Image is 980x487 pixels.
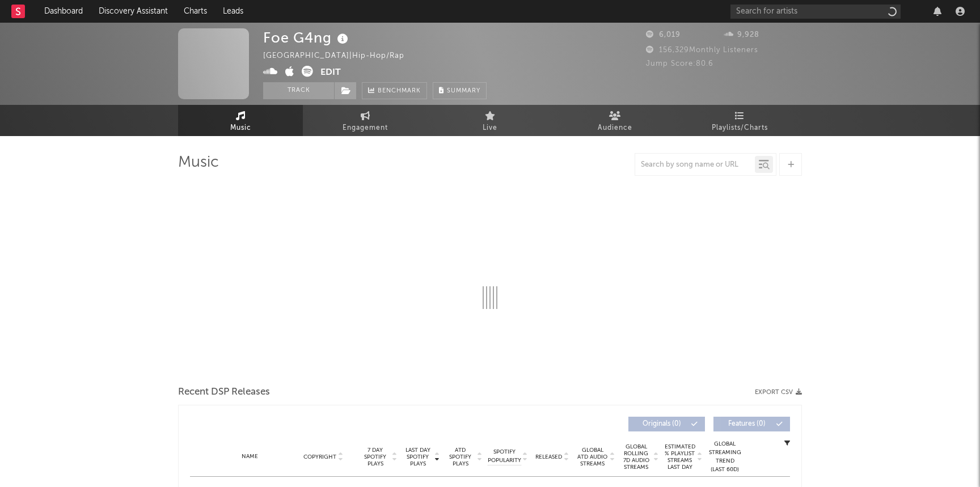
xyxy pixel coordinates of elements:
[230,121,251,135] span: Music
[320,66,341,80] button: Edit
[263,49,430,63] div: [GEOGRAPHIC_DATA] | Hip-Hop/Rap
[730,5,901,19] input: Search for artists
[635,160,755,170] input: Search by song name or URL
[755,389,802,396] button: Export CSV
[178,386,270,399] span: Recent DSP Releases
[646,31,681,39] span: 6,019
[447,88,480,94] span: Summary
[664,443,695,471] span: Estimated % Playlist Streams Last Day
[712,121,768,135] span: Playlists/Charts
[646,60,713,67] span: Jump Score: 80.6
[646,46,758,54] span: 156,329 Monthly Listeners
[713,417,790,431] button: Features(0)
[535,454,562,460] span: Released
[303,454,336,460] span: Copyright
[677,105,802,136] a: Playlists/Charts
[303,105,428,136] a: Engagement
[577,447,608,467] span: Global ATD Audio Streams
[724,31,759,39] span: 9,928
[263,82,334,99] button: Track
[362,82,427,99] a: Benchmark
[598,121,632,135] span: Audience
[445,447,475,467] span: ATD Spotify Plays
[213,452,287,461] div: Name
[483,121,497,135] span: Live
[378,84,421,98] span: Benchmark
[263,28,351,47] div: Foe G4ng
[620,443,652,471] span: Global Rolling 7D Audio Streams
[628,417,705,431] button: Originals(0)
[721,421,773,427] span: Features ( 0 )
[708,440,742,474] div: Global Streaming Trend (Last 60D)
[428,105,552,136] a: Live
[433,82,487,99] button: Summary
[403,447,433,467] span: Last Day Spotify Plays
[178,105,303,136] a: Music
[636,421,688,427] span: Originals ( 0 )
[343,121,388,135] span: Engagement
[488,448,521,465] span: Spotify Popularity
[360,447,390,467] span: 7 Day Spotify Plays
[552,105,677,136] a: Audience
